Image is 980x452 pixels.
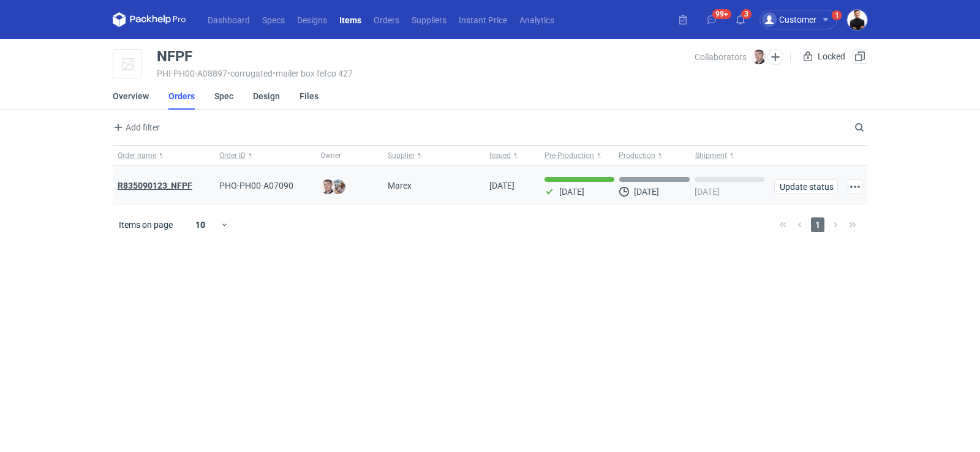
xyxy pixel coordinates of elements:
[405,12,453,27] a: Suppliers
[119,219,173,231] span: Items on page
[113,83,149,110] a: Overview
[848,179,862,194] button: Actions
[388,151,415,160] span: Supplier
[484,146,540,165] button: Issued
[780,183,832,191] span: Update status
[811,217,824,232] span: 1
[227,69,273,78] span: • corrugated
[731,10,750,29] button: 3
[168,83,195,110] a: Orders
[113,12,186,27] svg: Packhelp Pro
[333,12,367,27] a: Items
[214,146,316,165] button: Order ID
[157,69,695,78] div: PHI-PH00-A08897
[634,187,659,197] p: [DATE]
[157,49,192,64] div: NFPF
[253,83,280,110] a: Design
[616,146,693,165] button: Production
[767,49,783,65] button: Edit collaborators
[291,12,333,27] a: Designs
[774,179,838,194] button: Update status
[847,10,867,30] img: Tomasz Kubiak
[752,50,766,64] img: Maciej Sikora
[759,10,847,29] button: Customer1
[383,166,484,205] div: Marex
[110,120,160,135] button: Add filter
[545,151,594,160] span: Pre-Production
[320,179,335,194] img: Maciej Sikora
[118,181,192,190] a: R835090123_NFPF
[181,216,221,233] div: 10
[111,120,160,135] span: Add filter
[118,151,156,160] span: Order name
[853,49,867,64] button: Duplicate Item
[383,146,484,165] button: Supplier
[619,151,655,160] span: Production
[801,49,848,64] div: Locked
[835,11,839,20] div: 1
[388,179,412,192] span: Marex
[559,187,584,197] p: [DATE]
[273,69,353,78] span: • mailer box fefco 427
[367,12,405,27] a: Orders
[513,12,560,27] a: Analytics
[256,12,291,27] a: Specs
[300,83,318,110] a: Files
[453,12,513,27] a: Instant Price
[762,12,816,27] div: Customer
[219,151,246,160] span: Order ID
[320,151,341,160] span: Owner
[695,52,747,62] span: Collaborators
[852,120,891,135] input: Search
[219,181,293,190] span: PHO-PH00-A07090
[693,146,769,165] button: Shipment
[695,151,727,160] span: Shipment
[702,10,722,29] button: 99+
[214,83,233,110] a: Spec
[331,179,345,194] img: Michał Palasek
[489,181,514,190] span: 07/08/2025
[489,151,511,160] span: Issued
[540,146,616,165] button: Pre-Production
[202,12,256,27] a: Dashboard
[113,146,214,165] button: Order name
[695,187,720,197] p: [DATE]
